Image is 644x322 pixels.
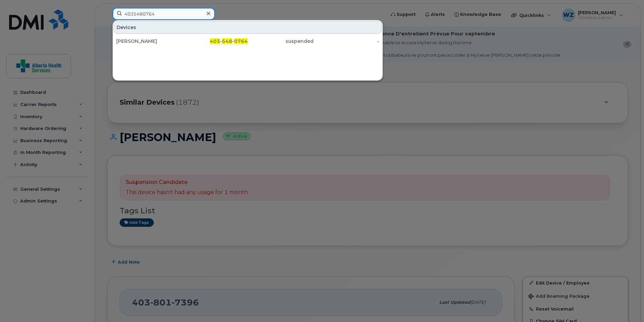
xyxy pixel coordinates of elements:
[314,38,379,45] div: -
[116,38,182,45] div: [PERSON_NAME]
[248,38,314,45] div: suspended
[182,38,248,45] div: - -
[114,21,382,34] div: Devices
[234,38,248,44] span: 0764
[114,35,382,47] a: [PERSON_NAME]403-548-0764suspended-
[210,38,220,44] span: 403
[222,38,232,44] span: 548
